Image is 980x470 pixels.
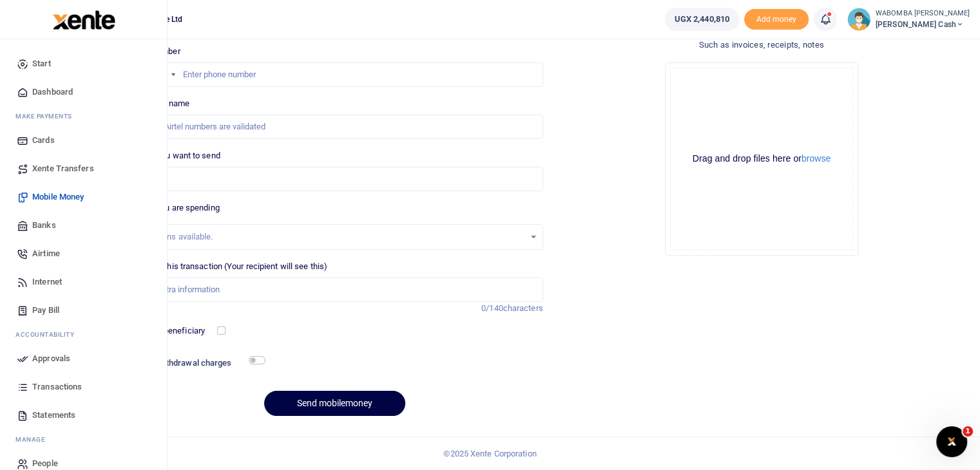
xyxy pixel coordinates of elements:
[847,8,870,31] img: profile-user
[32,247,60,260] span: Airtime
[10,429,157,449] li: M
[136,230,524,243] div: No options available.
[10,126,157,155] a: Cards
[553,38,970,52] h4: Such as invoices, receipts, notes
[126,260,327,273] label: Memo for this transaction (Your recipient will see this)
[10,240,157,268] a: Airtime
[10,344,157,373] a: Approvals
[32,191,84,203] span: Mobile Money
[126,277,543,302] input: Enter extra information
[32,57,51,70] span: Start
[963,426,973,437] span: 1
[32,409,75,422] span: Statements
[10,50,157,78] a: Start
[936,426,967,457] iframe: Intercom live chat
[10,373,157,401] a: Transactions
[744,14,809,23] a: Add money
[10,183,157,211] a: Mobile Money
[10,401,157,429] a: Statements
[264,391,405,416] button: Send mobilemoney
[32,381,82,393] span: Transactions
[126,149,220,162] label: Amount you want to send
[744,9,809,30] span: Add money
[10,211,157,240] a: Banks
[53,10,115,30] img: logo-large
[126,202,219,214] label: Reason you are spending
[126,45,180,58] label: Phone number
[10,296,157,324] a: Pay Bill
[665,8,739,31] a: UGX 2,440,810
[25,330,74,339] span: countability
[32,352,70,365] span: Approvals
[10,324,157,344] li: Ac
[10,155,157,183] a: Xente Transfers
[660,8,744,31] li: Wallet ballance
[802,154,831,163] button: browse
[876,19,970,30] span: [PERSON_NAME] Cash
[126,115,543,139] input: MTN & Airtel numbers are validated
[671,153,852,165] div: Drag and drop files here or
[675,13,729,26] span: UGX 2,440,810
[52,14,115,24] a: logo-small logo-large logo-large
[847,8,970,31] a: profile-user WABOMBA [PERSON_NAME] [PERSON_NAME] Cash
[32,276,62,288] span: Internet
[32,219,56,232] span: Banks
[503,303,543,313] span: characters
[32,134,55,147] span: Cards
[126,167,543,191] input: UGX
[10,78,157,106] a: Dashboard
[32,457,58,470] span: People
[126,62,543,87] input: Enter phone number
[481,303,503,313] span: 0/140
[10,268,157,296] a: Internet
[876,8,970,19] small: WABOMBA [PERSON_NAME]
[128,358,260,368] h6: Include withdrawal charges
[32,86,73,99] span: Dashboard
[32,304,59,317] span: Pay Bill
[744,9,809,30] li: Toup your wallet
[22,435,46,444] span: anage
[32,162,94,175] span: Xente Transfers
[10,106,157,126] li: M
[22,111,72,121] span: ake Payments
[665,62,858,256] div: File Uploader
